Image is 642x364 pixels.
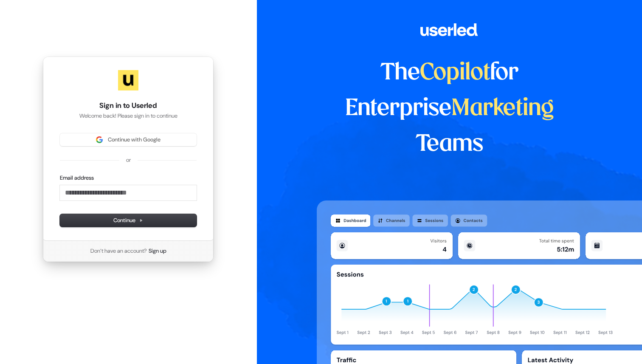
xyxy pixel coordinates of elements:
button: Sign in with GoogleContinue with Google [60,133,197,146]
img: Userled [118,70,138,90]
span: Continue [113,217,143,224]
span: Don’t have an account? [90,247,147,255]
span: Copilot [420,62,490,84]
h1: Sign in to Userled [60,101,197,111]
span: Continue with Google [108,136,160,144]
span: Marketing [451,98,554,120]
button: Continue [60,214,197,227]
img: Sign in with Google [96,136,103,143]
h1: The for Enterprise Teams [317,55,582,162]
p: or [126,156,131,164]
a: Sign up [149,247,166,255]
p: Welcome back! Please sign in to continue [60,112,197,120]
label: Email address [60,174,94,182]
